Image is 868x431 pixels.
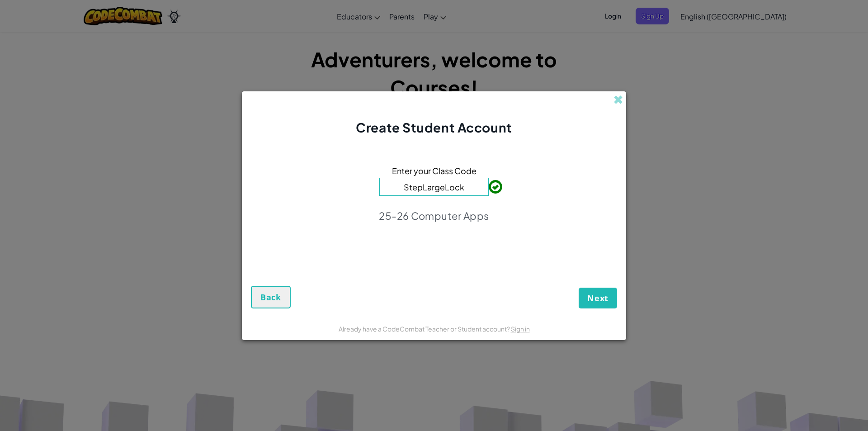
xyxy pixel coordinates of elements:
a: Sign in [511,325,530,333]
span: Back [260,292,281,303]
span: Enter your Class Code [392,164,476,177]
span: Create Student Account [356,119,512,135]
span: Next [587,293,609,303]
span: Already have a CodeCombat Teacher or Student account? [339,325,511,333]
button: Back [251,286,291,308]
p: 25-26 Computer Apps [379,209,489,222]
button: Next [579,288,617,308]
